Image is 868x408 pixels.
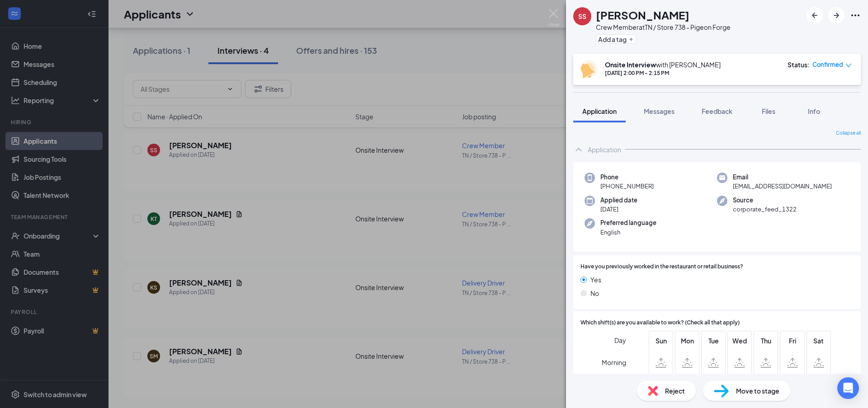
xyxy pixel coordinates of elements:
div: with [PERSON_NAME] [605,60,721,69]
span: Files [762,107,775,115]
span: Source [733,196,797,205]
span: Sun [653,336,669,346]
button: ArrowRight [828,7,844,23]
span: Morning [602,354,626,370]
button: ArrowLeftNew [807,7,823,23]
span: corporate_feed_1322 [733,205,797,214]
svg: ArrowLeftNew [809,10,820,21]
span: Mon [679,336,695,346]
span: Yes [590,275,601,285]
div: [DATE] 2:00 PM - 2:15 PM [605,69,721,77]
span: [DATE] [600,205,637,214]
span: Email [733,173,832,182]
span: Fri [784,336,801,346]
svg: Plus [628,37,634,42]
span: Application [582,107,617,115]
span: Applied date [600,196,637,205]
svg: ChevronUp [573,144,584,155]
span: [PHONE_NUMBER] [600,182,654,191]
button: PlusAdd a tag [596,34,636,44]
span: Tue [705,336,722,346]
svg: ArrowRight [831,10,842,21]
span: Preferred language [600,218,656,227]
span: Feedback [702,107,732,115]
span: Sat [811,336,827,346]
span: Move to stage [736,386,779,396]
span: Have you previously worked in the restaurant or retail business? [580,263,743,271]
span: Collapse all [836,130,861,137]
span: Confirmed [812,60,843,69]
span: No [590,288,599,298]
svg: Ellipses [850,10,861,21]
div: Crew Member at TN / Store 738 - Pigeon Forge [596,23,731,32]
div: SS [578,12,586,21]
span: Phone [600,173,654,182]
b: Onsite Interview [605,61,656,69]
div: Application [588,145,621,154]
span: down [845,62,852,69]
span: Wed [731,336,748,346]
span: Info [808,107,820,115]
span: Reject [665,386,685,396]
div: Open Intercom Messenger [837,377,859,399]
span: Which shift(s) are you available to work? (Check all that apply) [580,319,740,327]
span: Messages [644,107,675,115]
span: [EMAIL_ADDRESS][DOMAIN_NAME] [733,182,832,191]
h1: [PERSON_NAME] [596,7,689,23]
div: Status : [788,60,810,69]
span: English [600,228,656,237]
span: Day [614,335,626,345]
span: Thu [758,336,774,346]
